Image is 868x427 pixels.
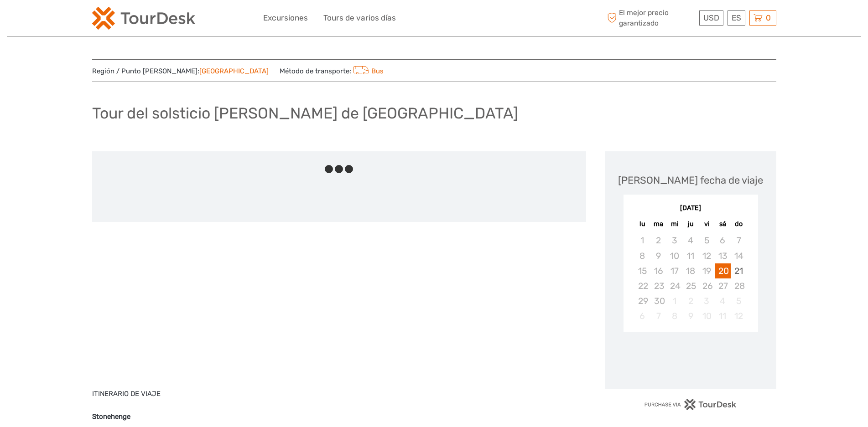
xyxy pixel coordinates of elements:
[650,293,666,309] div: Not available martes, 30 de junio de 2026
[92,67,269,76] span: Región / Punto [PERSON_NAME]:
[650,278,666,293] div: Not available martes, 23 de junio de 2026
[699,263,715,278] div: Not available viernes, 19 de junio de 2026
[715,248,731,263] div: Not available sábado, 13 de junio de 2026
[731,218,747,230] div: do
[666,263,682,278] div: Not available miércoles, 17 de junio de 2026
[682,278,698,293] div: Not available jueves, 25 de junio de 2026
[699,248,715,263] div: Not available viernes, 12 de junio de 2026
[199,67,269,75] a: [GEOGRAPHIC_DATA]
[728,10,745,26] div: ES
[634,248,650,263] div: Not available lunes, 8 de junio de 2026
[644,399,737,410] img: PurchaseViaTourDesk.png
[699,218,715,230] div: vi
[731,233,747,248] div: Not available domingo, 7 de junio de 2026
[715,218,731,230] div: sá
[731,263,747,278] div: Choose domingo, 21 de junio de 2026
[92,104,518,123] h1: Tour del solsticio [PERSON_NAME] de [GEOGRAPHIC_DATA]
[666,309,682,324] div: Not available miércoles, 8 de julio de 2026
[634,218,650,230] div: lu
[666,248,682,263] div: Not available miércoles, 10 de junio de 2026
[699,278,715,293] div: Not available viernes, 26 de junio de 2026
[715,278,731,293] div: Not available sábado, 27 de junio de 2026
[650,309,666,324] div: Not available martes, 7 de julio de 2026
[650,263,666,278] div: Not available martes, 16 de junio de 2026
[764,13,772,22] span: 0
[731,248,747,263] div: Not available domingo, 14 de junio de 2026
[280,64,384,77] span: Método de transporte:
[699,309,715,324] div: Not available viernes, 10 de julio de 2026
[699,293,715,309] div: Not available viernes, 3 de julio de 2026
[650,233,666,248] div: Not available martes, 2 de junio de 2026
[715,233,731,248] div: Not available sábado, 6 de junio de 2026
[666,233,682,248] div: Not available miércoles, 3 de junio de 2026
[688,356,694,362] div: Loading...
[666,278,682,293] div: Not available miércoles, 24 de junio de 2026
[731,278,747,293] div: Not available domingo, 28 de junio de 2026
[682,248,698,263] div: Not available jueves, 11 de junio de 2026
[650,248,666,263] div: Not available martes, 9 de junio de 2026
[650,218,666,230] div: ma
[682,218,698,230] div: ju
[626,233,755,324] div: month 2026-06
[634,233,650,248] div: Not available lunes, 1 de junio de 2026
[682,293,698,309] div: Not available jueves, 2 de julio de 2026
[634,263,650,278] div: Not available lunes, 15 de junio de 2026
[618,173,763,187] div: [PERSON_NAME] fecha de viaje
[624,204,758,213] div: [DATE]
[715,309,731,324] div: Not available sábado, 11 de julio de 2026
[715,263,731,278] div: Choose sábado, 20 de junio de 2026
[666,218,682,230] div: mi
[351,67,384,75] a: Bus
[92,388,586,400] p: ITINERARIO DE VIAJE
[703,13,719,22] span: USD
[634,309,650,324] div: Not available lunes, 6 de julio de 2026
[682,309,698,324] div: Not available jueves, 9 de julio de 2026
[731,309,747,324] div: Not available domingo, 12 de julio de 2026
[715,293,731,309] div: Not available sábado, 4 de julio de 2026
[92,412,130,421] b: Stonehenge
[699,233,715,248] div: Not available viernes, 5 de junio de 2026
[323,11,396,25] a: Tours de varios días
[666,293,682,309] div: Not available miércoles, 1 de julio de 2026
[731,293,747,309] div: Not available domingo, 5 de julio de 2026
[605,8,697,28] span: El mejor precio garantizado
[634,293,650,309] div: Not available lunes, 29 de junio de 2026
[92,7,195,30] img: 2254-3441b4b5-4e5f-4d00-b396-31f1d84a6ebf_logo_small.png
[682,233,698,248] div: Not available jueves, 4 de junio de 2026
[634,278,650,293] div: Not available lunes, 22 de junio de 2026
[682,263,698,278] div: Not available jueves, 18 de junio de 2026
[263,11,308,25] a: Excursiones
